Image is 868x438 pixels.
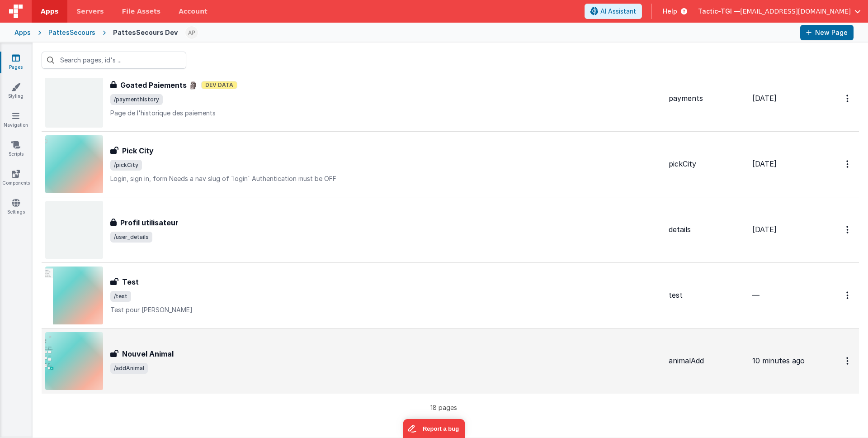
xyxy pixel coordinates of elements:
[663,7,677,16] span: Help
[42,52,186,69] input: Search pages, id's ...
[122,348,174,359] h3: Nouvel Animal
[669,93,745,104] div: payments
[113,28,178,37] div: PattesSecours Dev
[752,356,805,365] span: 10 minutes ago
[800,25,854,40] button: New Page
[110,94,163,105] span: /paymenthistory
[110,232,152,243] span: /user_details
[752,225,777,234] span: [DATE]
[48,28,95,37] div: PattesSecours
[14,28,31,37] div: Apps
[585,4,642,19] button: AI Assistant
[669,290,745,300] div: test
[403,419,465,438] iframe: Marker.io feedback button
[841,352,855,370] button: Options
[752,159,777,168] span: [DATE]
[698,7,740,16] span: Tactic-TGI —
[110,291,131,302] span: /test
[122,276,139,287] h3: Test
[120,80,198,90] h3: Goated Paiements 🗿
[120,217,179,228] h3: Profil utilisateur
[110,109,661,118] p: Page de l'historique des paiements
[841,155,855,173] button: Options
[110,160,142,171] span: /pickCity
[41,7,58,16] span: Apps
[669,159,745,169] div: pickCity
[110,174,661,183] p: Login, sign in, form Needs a nav slug of `login` Authentication must be OFF
[201,81,237,89] span: Dev Data
[42,403,845,412] p: 18 pages
[122,7,161,16] span: File Assets
[185,26,198,39] img: c78abd8586fb0502950fd3f28e86ae42
[841,286,855,305] button: Options
[841,89,855,108] button: Options
[76,7,104,16] span: Servers
[752,290,759,300] span: —
[110,305,661,314] p: Test pour [PERSON_NAME]
[669,224,745,235] div: details
[752,94,777,103] span: [DATE]
[600,7,636,16] span: AI Assistant
[122,145,154,156] h3: Pick City
[841,220,855,239] button: Options
[698,7,861,16] button: Tactic-TGI — [EMAIL_ADDRESS][DOMAIN_NAME]
[669,356,745,366] div: animalAdd
[110,363,148,374] span: /addAnimal
[740,7,851,16] span: [EMAIL_ADDRESS][DOMAIN_NAME]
